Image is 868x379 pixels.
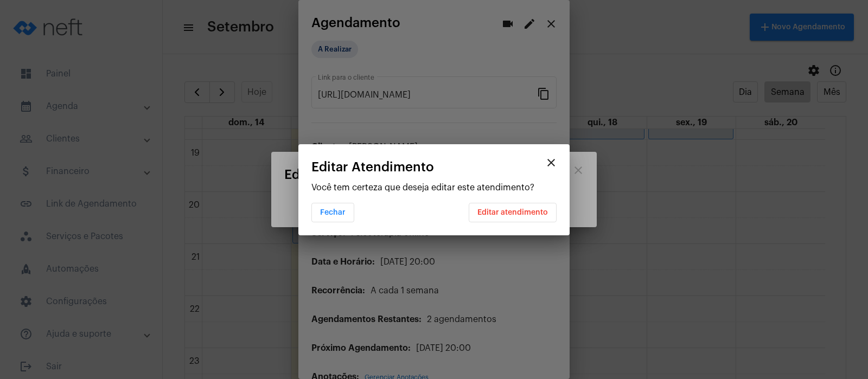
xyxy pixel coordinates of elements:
span: Fechar [320,209,346,216]
span: Editar Atendimento [311,160,434,174]
p: Você tem certeza que deseja editar este atendimento? [311,183,557,192]
button: Fechar [311,203,354,222]
mat-icon: close [545,156,558,169]
span: Editar atendimento [477,209,548,216]
button: Editar atendimento [469,203,557,222]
